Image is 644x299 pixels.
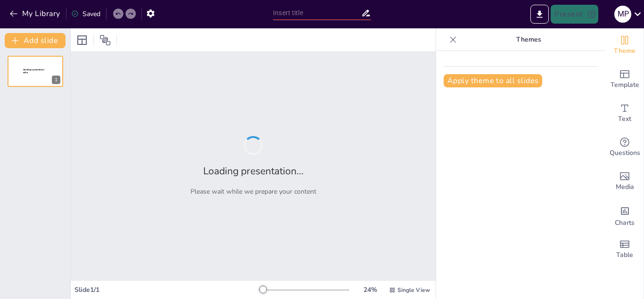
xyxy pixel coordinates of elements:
span: Table [616,250,633,260]
div: Add text boxes [606,96,644,130]
button: Present [551,5,598,24]
button: Apply theme to all slides [444,74,542,87]
div: Saved [71,9,100,18]
span: Sendsteps presentation editor [23,68,44,74]
span: Theme [614,46,636,56]
div: Add charts and graphs [606,198,644,232]
span: Charts [615,218,635,228]
span: Single View [397,286,430,294]
button: My Library [7,6,64,21]
div: Slide 1 / 1 [74,285,259,294]
span: Media [616,182,634,192]
span: Questions [610,148,640,158]
button: M P [614,5,631,24]
div: Add a table [606,232,644,266]
div: Layout [74,33,90,48]
span: Template [611,80,639,90]
div: M P [614,6,631,23]
span: Text [618,114,631,124]
div: 24 % [359,285,381,294]
button: Export to PowerPoint [530,5,549,24]
p: Themes [461,28,596,51]
div: 1 [8,56,63,87]
button: Add slide [5,33,66,48]
input: Insert title [273,6,361,20]
div: Add ready made slides [606,62,644,96]
div: Change the overall theme [606,28,644,62]
span: Position [99,34,111,46]
p: Please wait while we prepare your content [190,187,316,196]
h2: Loading presentation... [203,164,304,178]
div: Add images, graphics, shapes or video [606,164,644,198]
div: Get real-time input from your audience [606,130,644,164]
div: 1 [52,76,60,84]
